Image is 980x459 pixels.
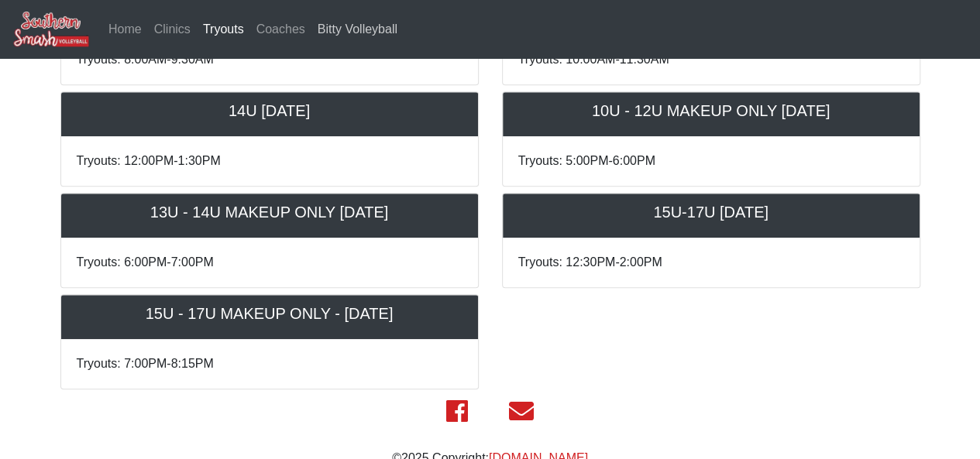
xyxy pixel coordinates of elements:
[518,253,904,272] p: Tryouts: 12:30PM-2:00PM
[77,304,462,323] h5: 15U - 17U MAKEUP ONLY - [DATE]
[77,355,462,373] p: Tryouts: 7:00PM-8:15PM
[250,14,311,45] a: Coaches
[77,101,462,120] h5: 14U [DATE]
[518,101,904,120] h5: 10U - 12U MAKEUP ONLY [DATE]
[518,152,904,170] p: Tryouts: 5:00PM-6:00PM
[77,152,462,170] p: Tryouts: 12:00PM-1:30PM
[518,50,904,69] p: Tryouts: 10:00AM-11:30AM
[77,203,462,221] h5: 13U - 14U MAKEUP ONLY [DATE]
[518,203,904,221] h5: 15U-17U [DATE]
[148,14,197,45] a: Clinics
[12,10,90,48] img: Southern Smash Volleyball
[77,253,462,272] p: Tryouts: 6:00PM-7:00PM
[102,14,148,45] a: Home
[197,14,250,45] a: Tryouts
[311,14,404,45] a: Bitty Volleyball
[77,50,462,69] p: Tryouts: 8:00AM-9:30AM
